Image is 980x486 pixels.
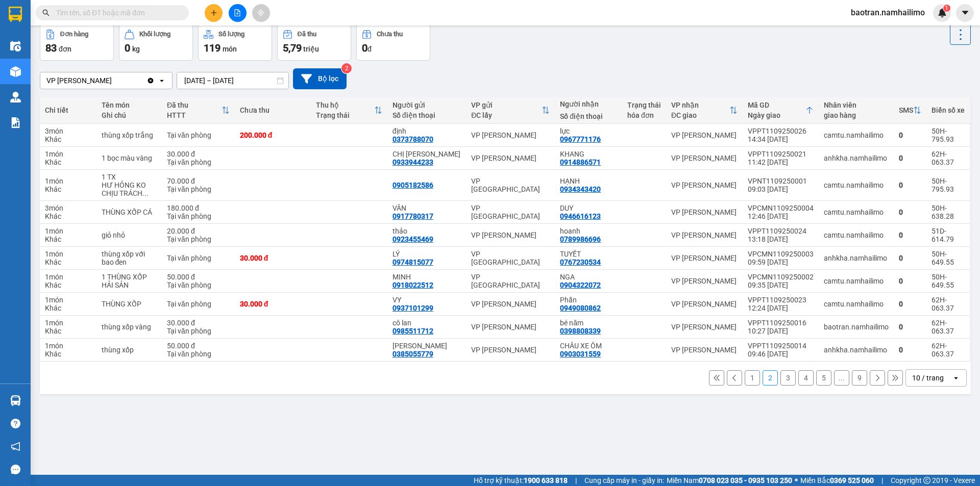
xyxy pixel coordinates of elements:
div: 62H-063.37 [932,342,965,358]
div: Số lượng [218,31,244,38]
span: món [223,45,237,53]
button: Đã thu5,79 triệu [277,24,351,61]
span: question-circle [11,419,20,428]
button: Đơn hàng83đơn [40,24,114,61]
div: CHÂU XE ÔM [560,342,617,350]
div: VP [PERSON_NAME] [471,323,550,331]
div: KHANG [560,150,617,158]
div: VPCMN1109250002 [748,273,814,281]
div: Khác [45,350,91,358]
div: VY [393,296,461,304]
div: định [393,127,461,135]
div: 1 món [45,319,91,327]
button: 2 [763,370,778,386]
div: Khối lượng [139,31,170,38]
div: 30.000 đ [167,319,230,327]
div: 09:46 [DATE] [748,350,814,358]
div: VPCMN1109250003 [748,250,814,258]
div: 1 món [45,296,91,304]
div: Tại văn phòng [167,235,230,243]
div: 180.000 đ [167,204,230,212]
div: thùng xốp [102,346,157,354]
span: | [881,475,883,486]
div: thùng xốp vàng [102,323,157,331]
div: Khác [45,212,91,220]
div: 1 THÙNG XỐP [102,273,157,281]
div: Thu hộ [316,101,374,109]
div: 1 món [45,227,91,235]
div: 1 món [45,150,91,158]
svg: open [952,374,960,382]
div: 1 TX [102,173,157,181]
div: Đã thu [167,101,222,109]
div: Chi tiết [45,106,91,114]
span: Hỗ trợ kỹ thuật: [474,475,568,486]
button: plus [205,4,223,22]
div: Đơn hàng [60,31,88,38]
div: 0905182586 [393,181,433,189]
div: 0 [899,154,921,162]
strong: 1900 633 818 [524,476,568,484]
div: anhkha.namhailimo [824,254,889,262]
div: HẠNH [560,177,617,185]
span: caret-down [961,8,970,17]
div: 30.000 đ [240,254,306,262]
span: ⚪️ [795,478,798,482]
div: 0 [899,300,921,308]
button: 1 [745,370,760,386]
div: Khác [45,185,91,193]
sup: 1 [943,5,950,12]
div: 0918022512 [393,281,433,289]
div: cô lan [393,319,461,327]
div: VP [PERSON_NAME] [671,208,738,216]
div: 0 [899,346,921,354]
img: icon-new-feature [938,8,947,17]
div: CHỊ SEN [393,150,461,158]
div: LÝ [393,250,461,258]
div: 12:46 [DATE] [748,212,814,220]
div: VÂN [393,204,461,212]
button: 4 [798,370,814,386]
th: Toggle SortBy [894,97,926,124]
div: VP nhận [671,101,729,109]
div: 0789986696 [560,235,601,243]
div: Ghi chú [102,111,157,119]
div: Khác [45,327,91,335]
div: Tại văn phòng [167,350,230,358]
div: Ngày giao [748,111,805,119]
div: 0985511712 [393,327,433,335]
div: TUYẾT [560,250,617,258]
div: 1 món [45,342,91,350]
button: Số lượng119món [198,24,272,61]
div: camtu.namhailimo [824,131,889,139]
div: 12:24 [DATE] [748,304,814,312]
div: 200.000 đ [240,131,306,139]
div: VP [GEOGRAPHIC_DATA] [471,250,550,266]
div: thùng xốp với bao đen [102,250,157,266]
div: Khác [45,135,91,143]
span: đ [367,45,372,53]
strong: 0369 525 060 [830,476,874,484]
div: Phấn [560,296,617,304]
span: đơn [59,45,71,53]
button: 3 [780,370,796,386]
div: 0974815077 [393,258,433,266]
div: SMS [899,106,913,114]
span: plus [210,9,217,16]
div: THÙNG XỐP CÁ [102,208,157,216]
button: Khối lượng0kg [119,24,193,61]
div: VP [PERSON_NAME] [671,231,738,239]
div: Nhân viên [824,101,889,109]
div: NGA [560,273,617,281]
div: 0 [899,277,921,285]
div: 14:34 [DATE] [748,135,814,143]
div: 0398808339 [560,327,601,335]
div: camtu.namhailimo [824,300,889,308]
div: 0767230534 [560,258,601,266]
th: Toggle SortBy [162,97,235,124]
div: 0949080862 [560,304,601,312]
button: Chưa thu0đ [356,24,430,61]
div: VPPT1109250016 [748,319,814,327]
div: 20.000 đ [167,227,230,235]
div: 1 món [45,177,91,185]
